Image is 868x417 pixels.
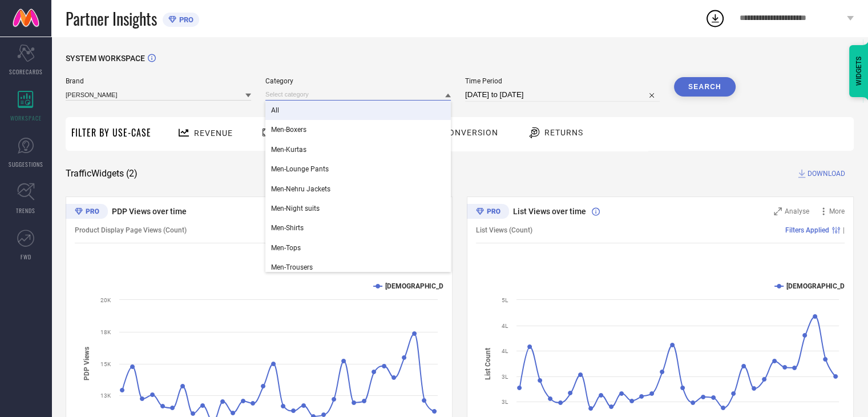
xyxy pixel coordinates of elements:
span: SYSTEM WORKSPACE [66,54,145,63]
span: Men-Night suits [271,205,320,212]
div: Premium [467,204,509,221]
span: Brand [66,77,251,85]
span: All [271,106,279,114]
span: PRO [176,15,193,24]
span: List Views over time [513,207,586,216]
span: Product Display Page Views (Count) [75,226,187,234]
text: 4L [502,323,508,329]
span: Time Period [465,77,660,85]
div: All [265,101,451,120]
span: TRENDS [16,206,35,215]
div: Men-Nehru Jackets [265,179,451,199]
span: Returns [544,128,583,137]
span: Analyse [785,207,809,215]
text: 5L [502,297,508,303]
text: [DEMOGRAPHIC_DATA] NAVY [385,282,477,290]
tspan: PDP Views [83,347,91,380]
span: Revenue [194,129,233,138]
span: Men-Tops [271,244,301,252]
span: Traffic Widgets ( 2 ) [66,168,138,179]
text: 13K [100,392,111,399]
span: Men-Trousers [271,263,313,271]
div: Men-Kurtas [265,140,451,159]
span: | [843,226,845,234]
span: WORKSPACE [10,114,42,122]
input: Select time period [465,88,660,102]
span: Men-Shirts [271,224,304,232]
span: Men-Lounge Pants [271,165,329,173]
button: Search [674,77,736,97]
span: Category [265,77,451,85]
text: 3L [502,374,508,380]
text: 3L [502,399,508,405]
div: Men-Lounge Pants [265,159,451,179]
text: 4L [502,348,508,354]
span: SCORECARDS [9,67,43,76]
div: Men-Tops [265,238,451,258]
input: Select category [265,89,451,101]
span: Filters Applied [785,226,829,234]
span: Men-Kurtas [271,146,306,154]
span: Men-Nehru Jackets [271,185,330,193]
span: Conversion [443,128,498,137]
span: More [829,207,845,215]
span: Partner Insights [66,7,157,30]
span: FWD [21,252,31,261]
text: 20K [100,297,111,303]
text: 18K [100,329,111,335]
span: List Views (Count) [476,226,532,234]
svg: Zoom [774,207,782,215]
div: Men-Shirts [265,218,451,238]
span: DOWNLOAD [808,168,845,179]
span: PDP Views over time [112,207,187,216]
div: Men-Night suits [265,199,451,218]
div: Men-Boxers [265,120,451,139]
tspan: List Count [484,347,492,379]
span: Men-Boxers [271,126,306,134]
div: Premium [66,204,108,221]
span: Filter By Use-Case [71,126,151,139]
div: Open download list [705,8,725,29]
text: 15K [100,361,111,367]
span: SUGGESTIONS [9,160,43,169]
div: Men-Trousers [265,258,451,277]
